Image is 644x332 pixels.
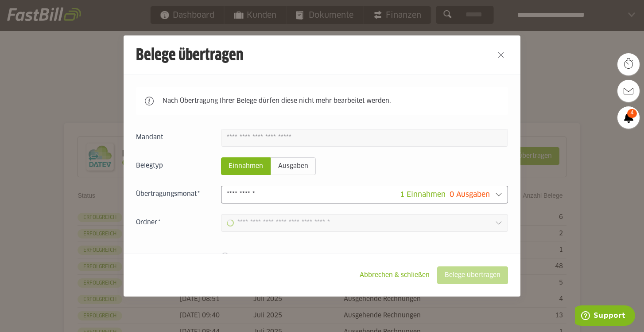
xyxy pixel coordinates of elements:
[271,157,316,175] sl-radio-button: Ausgaben
[136,253,508,262] sl-switch: Bereits übertragene Belege werden übermittelt
[437,266,508,284] sl-button: Belege übertragen
[627,109,637,118] span: 4
[450,191,490,198] span: 0 Ausgaben
[575,305,635,328] iframe: Öffnet ein Widget, in dem Sie weitere Informationen finden
[617,106,640,129] a: 4
[221,157,271,175] sl-radio-button: Einnahmen
[352,266,437,284] sl-button: Abbrechen & schließen
[400,191,446,198] span: 1 Einnahmen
